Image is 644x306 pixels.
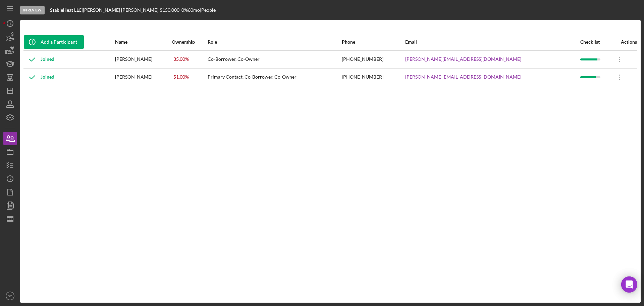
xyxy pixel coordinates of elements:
div: 60 mo [188,7,200,13]
span: $150,000 [160,7,179,13]
div: Checklist [580,39,611,45]
div: [PERSON_NAME] [115,51,171,68]
div: 35.00 % [172,55,191,63]
div: Add a Participant [41,35,77,49]
div: Role [208,39,341,45]
div: | [50,7,83,13]
div: 0 % [181,7,188,13]
div: Co-Borrower, Co-Owner [208,51,341,68]
button: Add a Participant [24,35,84,49]
div: Joined [24,69,54,86]
button: SO [3,289,17,303]
text: SO [8,294,12,298]
div: Ownership [172,39,207,45]
b: StableHeat LLC [50,7,82,13]
div: Open Intercom Messenger [621,276,637,293]
div: Name [115,39,171,45]
div: Actions [611,39,637,45]
div: In Review [20,6,45,14]
div: [PHONE_NUMBER] [342,51,405,68]
div: Phone [342,39,405,45]
div: [PERSON_NAME] [115,69,171,86]
div: | People [200,7,216,13]
a: [PERSON_NAME][EMAIL_ADDRESS][DOMAIN_NAME] [405,56,521,62]
div: [PERSON_NAME] [PERSON_NAME] | [83,7,160,13]
div: 51.00 % [172,73,191,81]
div: Joined [24,51,54,68]
div: [PHONE_NUMBER] [342,69,405,86]
div: Email [405,39,580,45]
div: Primary Contact, Co-Borrower, Co-Owner [208,69,341,86]
a: [PERSON_NAME][EMAIL_ADDRESS][DOMAIN_NAME] [405,74,521,80]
